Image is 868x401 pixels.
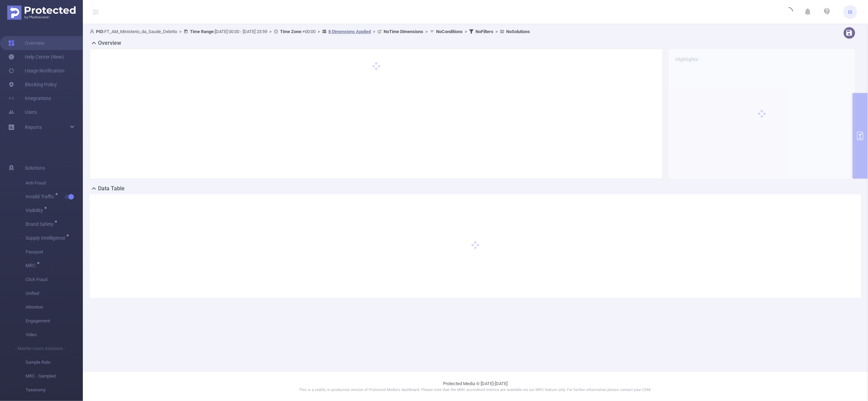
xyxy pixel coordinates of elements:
img: Protected Media [7,6,76,20]
b: No Solutions [506,29,530,34]
b: Time Range: [190,29,215,34]
a: Overview [8,36,45,50]
span: > [463,29,469,34]
a: Blocking Policy [8,78,57,91]
span: Reports [25,124,42,130]
i: icon: loading [785,7,793,17]
span: FT_AM_Ministerio_da_Saude_Debrito [DATE] 00:00 - [DATE] 23:59 +00:00 [90,29,530,34]
span: > [423,29,430,34]
span: Video [26,328,83,342]
span: > [177,29,184,34]
span: Solutions [25,161,45,175]
span: > [316,29,322,34]
b: Time Zone: [280,29,302,34]
a: Integrations [8,91,51,105]
span: Engagement [26,314,83,328]
span: MRC [26,263,38,268]
span: > [371,29,377,34]
span: Invalid Traffic [26,194,57,199]
h2: Overview [98,39,121,47]
span: Sample Rate [26,355,83,369]
span: Passport [26,245,83,259]
span: IS [848,5,852,19]
a: Usage Notification [8,64,65,78]
span: Attention [26,300,83,314]
span: Supply Intelligence [26,235,68,240]
span: Click Fraud [26,273,83,287]
a: Help Center (New) [8,50,64,64]
b: No Filters [475,29,493,34]
b: PID: [96,29,104,34]
span: MRC - Sampled [26,369,83,383]
i: icon: user [90,29,96,34]
footer: Protected Media © [DATE]-[DATE] [83,372,868,401]
span: Brand Safety [26,222,56,227]
span: Anti-Fraud [26,176,83,190]
a: Reports [25,120,42,134]
b: No Conditions [436,29,463,34]
p: This is a stable, in production version of Protected Media's dashboard. Please note that the MRC ... [100,387,851,393]
span: > [267,29,274,34]
b: No Time Dimensions [384,29,423,34]
h2: Data Table [98,184,125,193]
span: > [493,29,500,34]
span: Unified [26,287,83,300]
span: Visibility [26,208,46,213]
u: 8 Dimensions Applied [328,29,371,34]
a: Users [8,105,37,119]
span: Taxonomy [26,383,83,397]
